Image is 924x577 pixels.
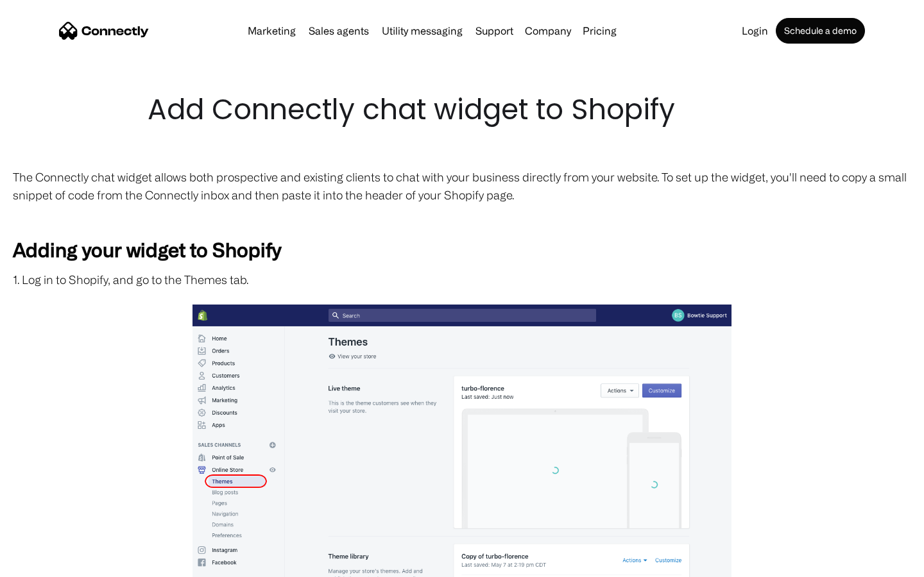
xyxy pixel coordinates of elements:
[377,26,468,36] a: Utility messaging
[525,22,571,40] div: Company
[148,90,776,130] h1: Add Connectly chat widget to Shopify
[13,271,911,288] p: 1. Log in to Shopify, and go to the Themes tab.
[13,168,911,204] p: The Connectly chat widget allows both prospective and existing clients to chat with your business...
[776,18,865,44] a: Schedule a demo
[577,26,622,36] a: Pricing
[470,26,518,36] a: Support
[304,26,374,36] a: Sales agents
[13,238,281,260] strong: Adding your widget to Shopify
[243,26,301,36] a: Marketing
[737,26,773,36] a: Login
[26,555,77,573] ul: Language list
[13,555,77,573] aside: Language selected: English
